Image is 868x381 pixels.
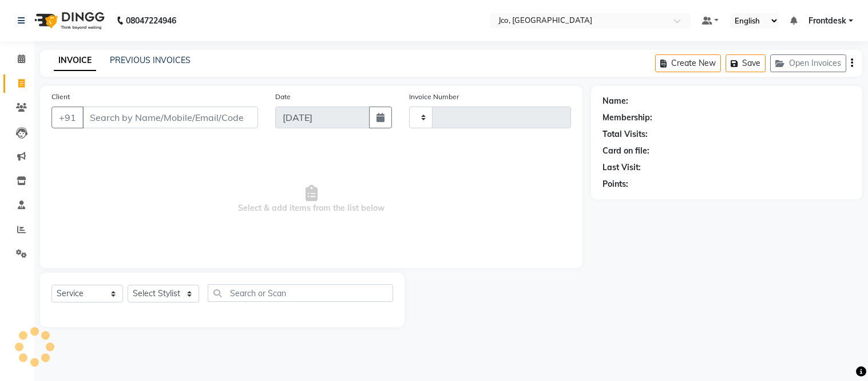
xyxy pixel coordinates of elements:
a: INVOICE [54,50,96,71]
div: Total Visits: [603,128,648,140]
button: Open Invoices [770,54,846,72]
button: Save [726,54,766,72]
label: Date [275,92,291,102]
input: Search or Scan [208,284,393,302]
span: Frontdesk [808,15,846,27]
label: Invoice Number [409,92,459,102]
button: Create New [655,54,721,72]
a: PREVIOUS INVOICES [110,55,191,65]
div: Points: [603,178,628,190]
div: Last Visit: [603,162,641,174]
div: Name: [603,95,628,107]
div: Membership: [603,112,652,124]
div: Card on file: [603,145,649,157]
img: logo [29,5,108,37]
b: 08047224946 [126,5,176,37]
input: Search by Name/Mobile/Email/Code [82,107,258,128]
button: +91 [51,107,84,128]
span: Select & add items from the list below [51,142,571,257]
label: Client [51,92,70,102]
